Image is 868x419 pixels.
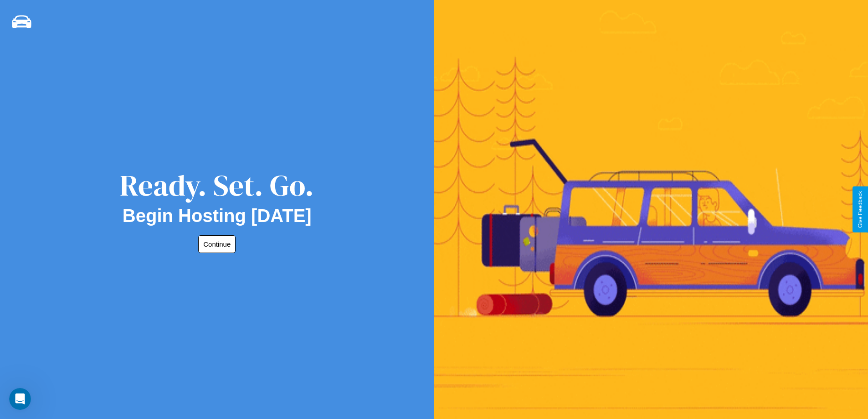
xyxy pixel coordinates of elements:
iframe: Intercom live chat [9,388,31,410]
h2: Begin Hosting [DATE] [123,206,312,226]
div: Give Feedback [857,191,863,228]
div: Ready. Set. Go. [120,165,314,206]
button: Continue [198,235,236,253]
